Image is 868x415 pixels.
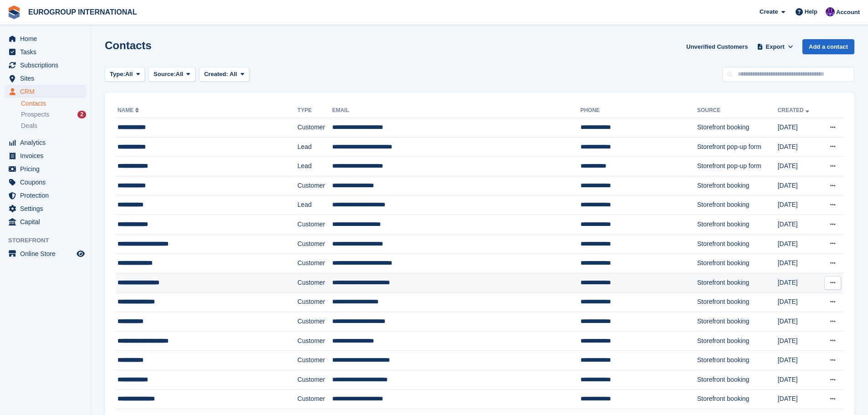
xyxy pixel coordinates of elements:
[778,118,820,138] td: [DATE]
[5,32,86,45] a: menu
[755,39,795,54] button: Export
[21,110,49,119] span: Prospects
[697,137,778,157] td: Storefront pop-up form
[697,389,778,409] td: Storefront booking
[125,70,133,79] span: All
[149,67,195,82] button: Source: All
[8,236,91,245] span: Storefront
[176,70,184,79] span: All
[298,176,332,195] td: Customer
[154,70,175,79] span: Source:
[298,157,332,176] td: Lead
[20,32,75,45] span: Home
[20,189,75,202] span: Protection
[778,254,820,273] td: [DATE]
[5,72,86,85] a: menu
[760,7,778,16] span: Create
[697,292,778,312] td: Storefront booking
[5,136,86,149] a: menu
[802,39,854,54] a: Add a contact
[778,312,820,332] td: [DATE]
[778,370,820,389] td: [DATE]
[21,122,37,130] span: Deals
[697,157,778,176] td: Storefront pop-up form
[778,157,820,176] td: [DATE]
[25,5,141,20] a: EUROGROUP INTERNATIONAL
[778,215,820,235] td: [DATE]
[20,85,75,98] span: CRM
[298,312,332,332] td: Customer
[5,202,86,215] a: menu
[697,370,778,389] td: Storefront booking
[230,71,237,77] span: All
[298,195,332,215] td: Lead
[697,195,778,215] td: Storefront booking
[5,189,86,202] a: menu
[110,70,125,79] span: Type:
[697,103,778,118] th: Source
[105,67,145,82] button: Type: All
[778,292,820,312] td: [DATE]
[298,292,332,312] td: Customer
[204,71,228,77] span: Created:
[298,273,332,292] td: Customer
[20,202,75,215] span: Settings
[20,59,75,72] span: Subscriptions
[298,351,332,370] td: Customer
[332,103,580,118] th: Email
[5,247,86,260] a: menu
[778,176,820,195] td: [DATE]
[697,118,778,138] td: Storefront booking
[5,46,86,58] a: menu
[5,85,86,98] a: menu
[20,215,75,228] span: Capital
[20,247,75,260] span: Online Store
[778,331,820,351] td: [DATE]
[697,273,778,292] td: Storefront booking
[298,118,332,138] td: Customer
[199,67,249,82] button: Created: All
[697,312,778,332] td: Storefront booking
[778,273,820,292] td: [DATE]
[20,149,75,162] span: Invoices
[5,215,86,228] a: menu
[77,111,86,118] div: 2
[778,351,820,370] td: [DATE]
[778,137,820,157] td: [DATE]
[766,42,785,51] span: Export
[298,103,332,118] th: Type
[105,39,152,51] h1: Contacts
[805,7,817,16] span: Help
[298,254,332,273] td: Customer
[20,46,75,58] span: Tasks
[5,176,86,189] a: menu
[697,254,778,273] td: Storefront booking
[5,149,86,162] a: menu
[697,176,778,195] td: Storefront booking
[21,110,86,119] a: Prospects 2
[21,121,86,131] a: Deals
[778,107,811,113] a: Created
[5,163,86,175] a: menu
[20,176,75,189] span: Coupons
[836,8,860,17] span: Account
[298,331,332,351] td: Customer
[778,234,820,254] td: [DATE]
[20,72,75,85] span: Sites
[697,215,778,235] td: Storefront booking
[778,195,820,215] td: [DATE]
[118,107,141,113] a: Name
[298,215,332,235] td: Customer
[20,136,75,149] span: Analytics
[697,234,778,254] td: Storefront booking
[826,7,835,16] img: Calvin Tickner
[298,389,332,409] td: Customer
[75,248,86,259] a: Preview store
[697,331,778,351] td: Storefront booking
[5,59,86,72] a: menu
[683,39,751,54] a: Unverified Customers
[298,234,332,254] td: Customer
[778,389,820,409] td: [DATE]
[298,137,332,157] td: Lead
[21,99,86,108] a: Contacts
